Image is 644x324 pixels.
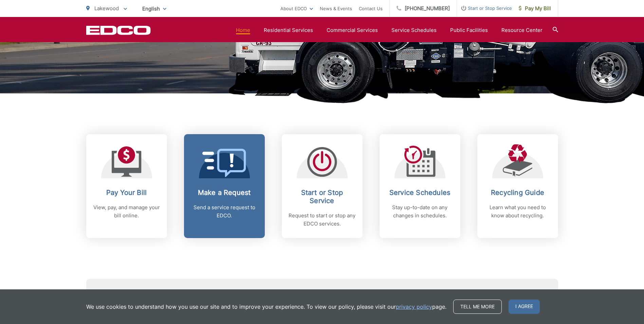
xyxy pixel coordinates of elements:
a: privacy policy [396,303,432,311]
h2: Service Schedules [386,188,454,197]
h2: Pay Your Bill [93,188,160,197]
a: Residential Services [264,26,313,34]
h2: Make a Request [191,188,258,197]
h2: Recycling Guide [484,188,551,197]
a: About EDCO [280,4,313,13]
a: Resource Center [501,26,542,34]
a: EDCD logo. Return to the homepage. [86,25,151,35]
a: Pay Your Bill View, pay, and manage your bill online. [86,134,167,238]
a: Recycling Guide Learn what you need to know about recycling. [477,134,558,238]
p: We use cookies to understand how you use our site and to improve your experience. To view our pol... [86,303,446,311]
a: Home [236,26,250,34]
p: Send a service request to EDCO. [191,203,258,220]
a: Public Facilities [450,26,488,34]
a: Tell me more [453,300,502,314]
span: Pay My Bill [519,4,551,13]
span: Lakewood [94,5,119,12]
p: View, pay, and manage your bill online. [93,203,160,220]
a: Service Schedules [391,26,437,34]
a: Commercial Services [327,26,378,34]
h2: Start or Stop Service [289,188,356,205]
a: Contact Us [359,4,383,13]
p: Request to start or stop any EDCO services. [289,212,356,228]
p: Stay up-to-date on any changes in schedules. [386,203,454,220]
a: Service Schedules Stay up-to-date on any changes in schedules. [380,134,460,238]
p: Learn what you need to know about recycling. [484,203,551,220]
span: I agree [509,300,540,314]
span: English [137,3,171,15]
a: News & Events [320,4,352,13]
a: Make a Request Send a service request to EDCO. [184,134,265,238]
